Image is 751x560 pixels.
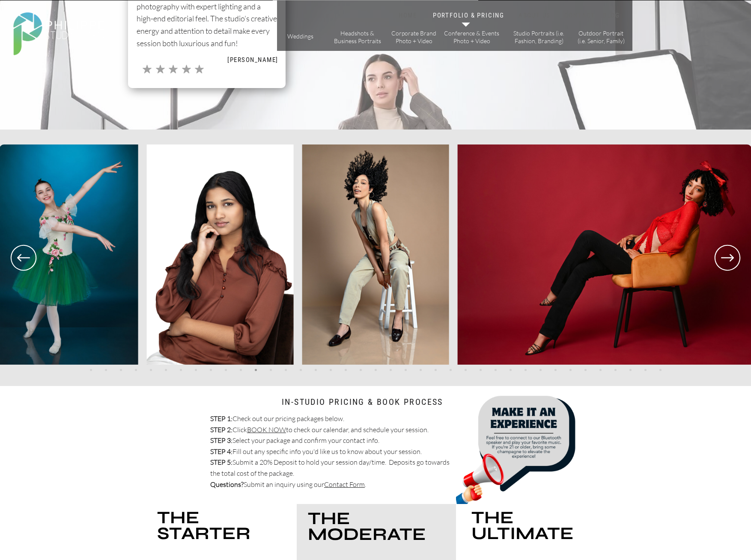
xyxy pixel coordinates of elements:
li: Page dot 9 [210,369,212,371]
li: Page dot 24 [435,369,437,371]
b: STEP 1: [210,414,232,423]
li: Page dot 23 [420,369,422,371]
li: Page dot 39 [659,369,662,371]
b: STEP 4: [210,447,232,456]
a: ABOUT US [516,12,553,20]
li: Page dot 15 [300,369,302,371]
li: Page dot 32 [554,369,557,371]
li: Page dot 13 [270,369,272,371]
b: STEP 3: [210,436,232,445]
li: Page dot 7 [180,369,182,371]
li: Page dot 10 [225,369,227,371]
a: Studio Portraits (i.e. Fashion, Branding) [510,29,568,44]
a: BOOK NOW [247,425,286,434]
li: Page dot 5 [150,369,152,371]
li: Page dot 26 [465,369,467,371]
li: Page dot 16 [315,369,317,371]
li: Page dot 12 [255,369,257,371]
li: Page dot 18 [345,369,347,371]
a: Conference & Events Photo + Video [444,29,500,44]
b: Questions? [210,480,244,489]
li: Page dot 21 [390,369,392,371]
li: Page dot 34 [584,369,587,371]
a: Outdoor Portrait (i.e. Senior, Family) [577,29,625,44]
li: Page dot 19 [360,369,362,371]
li: Page dot 30 [525,369,527,371]
li: Page dot 29 [510,369,512,371]
li: Page dot 27 [480,369,482,371]
a: Headshots & Business Portraits [333,29,381,44]
h3: The Starter [157,510,282,548]
li: Page dot 4 [135,369,137,371]
a: HOME [390,12,426,20]
li: Page dot 6 [165,369,167,371]
a: BLOG [601,12,622,20]
b: STEP 5: [210,458,232,466]
li: Page dot 28 [495,369,497,371]
h3: The Moderate [308,511,444,559]
li: Page dot 25 [450,369,452,371]
li: Page dot 31 [539,369,542,371]
li: Page dot 35 [599,369,602,371]
li: Page dot 37 [629,369,632,371]
p: Check out our pricing packages below. Click to check our calendar, and schedule your session. Sel... [210,413,456,495]
a: Contact Form [324,480,365,489]
li: Page dot 22 [405,369,407,371]
a: Corporate Brand Photo + Video [390,29,438,44]
a: Weddings [285,32,316,41]
h1: In-studio Pricing & Book Process [282,397,465,413]
li: Page dot 38 [644,369,647,371]
b: STEP 2: [210,425,232,434]
li: Page dot 8 [195,369,197,371]
h3: The ultimate [471,510,613,559]
li: Page dot 1 [90,369,92,371]
li: Page dot 3 [120,369,122,371]
li: Page dot 20 [375,369,377,371]
li: Page dot 17 [330,369,332,371]
a: PORTFOLIO & PRICING [431,12,506,20]
li: Page dot 33 [569,369,572,371]
a: CONTACT [562,12,597,20]
li: Page dot 2 [105,369,107,371]
li: Page dot 36 [614,369,617,371]
li: Page dot 14 [285,369,287,371]
li: Page dot 11 [240,369,242,371]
